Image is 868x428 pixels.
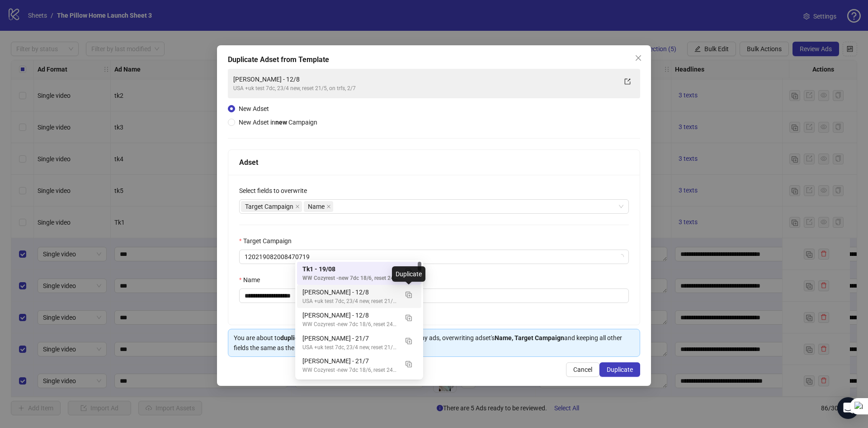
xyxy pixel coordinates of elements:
div: [PERSON_NAME] - 12/8 [302,287,398,297]
span: Target Campaign [241,201,302,212]
div: WW Cozyrest -new 7dc 18/6, reset 24/6 [302,366,398,375]
div: Tk1 - 19/08 [302,264,398,274]
span: close [295,204,300,209]
span: Target Campaign [245,202,293,212]
strong: Name, Target Campaign [495,334,564,341]
div: Josefa - 21/7 [297,331,421,354]
button: Cancel [566,362,599,377]
div: Duplicate [392,266,425,282]
span: close [326,204,331,209]
div: USA +uk test 7dc, 23/4 new, reset 21/5, on trfs, 2/7 [302,297,398,306]
div: [PERSON_NAME] - 12/8 [302,310,398,320]
button: Duplicate [401,310,416,325]
div: WW Cozyrest -new 7dc 18/6, reset 24/6 [302,274,398,283]
div: Josefa - 12/8 [297,308,421,331]
div: WW Cozyrest -new 7dc 18/6, reset 24/6 [302,320,398,329]
div: Duplicate Adset from Template [228,54,640,65]
button: Duplicate [599,362,640,377]
span: 120219082008470719 [245,250,623,264]
button: Duplicate [401,264,416,279]
img: Duplicate [406,315,412,321]
input: Name [239,289,629,303]
div: Open Intercom Messenger [837,397,859,419]
div: Tk1 - 19/08 [297,262,421,285]
strong: new [275,119,287,126]
img: Duplicate [406,361,412,367]
div: [PERSON_NAME] - 12/8 [233,74,617,84]
label: Select fields to overwrite [239,186,313,196]
div: Josefa - 12/8 [297,285,421,308]
label: Target Campaign [239,236,297,246]
button: Duplicate [401,287,416,302]
button: Duplicate [401,333,416,348]
div: USA +uk test 7dc, 23/4 new, reset 21/5, on trfs, 2/7 [233,84,617,93]
button: Duplicate [401,356,416,370]
span: close [635,54,642,62]
span: Name [308,202,325,212]
div: Josefa - 9/7 [297,377,421,400]
div: [PERSON_NAME] - 21/7 [302,356,398,366]
img: Duplicate [406,292,412,298]
img: Duplicate [406,338,412,344]
div: USA +uk test 7dc, 23/4 new, reset 21/5, on trfs, 2/7 [302,343,398,352]
div: You are about to the selected adset without any ads, overwriting adset's and keeping all other fi... [234,333,634,353]
span: export [624,78,631,85]
span: Cancel [573,366,592,373]
div: Josefa - 21/7 [297,354,421,377]
label: Name [239,275,266,285]
span: Name [304,201,333,212]
button: Close [631,51,646,65]
div: [PERSON_NAME] - 21/7 [302,333,398,343]
span: New Adset in Campaign [239,119,317,126]
strong: duplicate and publish [280,334,342,341]
div: Adset [239,157,629,168]
span: Duplicate [607,366,633,373]
span: New Adset [239,105,269,112]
